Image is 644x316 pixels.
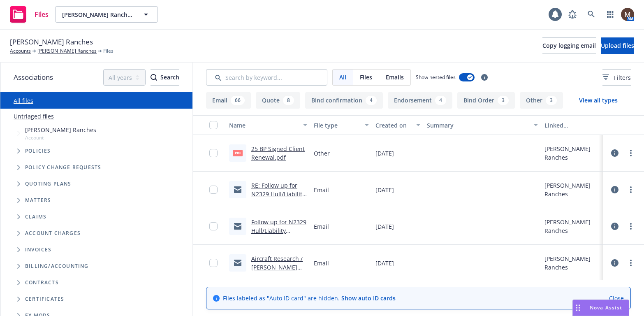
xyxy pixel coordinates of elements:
div: File type [314,121,360,130]
span: Filters [614,73,631,82]
span: Email [314,186,329,194]
span: Files [360,73,372,81]
input: Search by keyword... [206,69,327,86]
img: photo [621,8,634,21]
div: Summary [427,121,529,130]
input: Toggle Row Selected [209,186,218,194]
div: 4 [435,96,446,105]
span: Policy change requests [25,165,101,170]
a: Files [7,3,52,26]
div: [PERSON_NAME] Ranches [544,144,600,162]
div: Linked associations [544,121,600,130]
button: File type [310,115,372,135]
a: more [626,258,636,268]
a: 25 BP Signed Client Renewal.pdf [251,145,305,161]
div: 4 [366,96,377,105]
button: Filters [602,69,631,86]
input: Toggle Row Selected [209,222,218,230]
div: 3 [546,96,557,105]
span: Other [314,149,330,158]
a: Close [609,294,624,302]
a: Accounts [10,47,31,55]
span: Matters [25,198,51,203]
svg: Search [151,74,157,81]
span: [DATE] [375,186,394,194]
button: Bind Order [457,92,515,109]
div: [PERSON_NAME] Ranches [544,218,600,235]
span: pdf [233,150,243,156]
button: Bind confirmation [305,92,383,109]
span: [DATE] [375,222,394,231]
span: Associations [14,72,53,83]
div: Search [151,70,179,85]
a: more [626,185,636,195]
button: View all types [566,92,631,109]
a: more [626,148,636,158]
button: Quote [256,92,300,109]
span: Files labeled as "Auto ID card" are hidden. [223,294,396,302]
button: Email [206,92,251,109]
div: 66 [231,96,245,105]
span: All [339,73,346,81]
a: Switch app [602,6,619,23]
button: Other [520,92,563,109]
div: Drag to move [573,300,583,316]
span: Claims [25,214,46,219]
span: Invoices [25,247,52,252]
a: Untriaged files [14,112,54,121]
span: Files [103,47,114,55]
span: Quoting plans [25,181,72,186]
span: Email [314,259,329,267]
button: SearchSearch [151,69,179,86]
span: [PERSON_NAME] Ranches [10,37,93,47]
button: Nova Assist [572,300,629,316]
span: [PERSON_NAME] Ranches [62,10,133,19]
a: RE: Follow up for N2329 Hull/Liability Renewal – Request for Updates [251,181,305,215]
div: Name [229,121,298,130]
div: [PERSON_NAME] Ranches [544,254,600,272]
div: Tree Example [0,124,192,258]
button: Copy logging email [542,37,596,54]
a: Follow up for N2329 Hull/Liability Renewal – Request for Updates [251,218,306,252]
button: [PERSON_NAME] Ranches [55,6,158,23]
span: Contracts [25,280,59,285]
span: Billing/Accounting [25,264,89,269]
span: Upload files [601,42,634,49]
div: 8 [283,96,294,105]
a: Report a Bug [564,6,581,23]
button: Endorsement [388,92,452,109]
a: Aircraft Research / [PERSON_NAME] Ranches [251,255,303,280]
span: Filters [602,73,631,82]
a: Show auto ID cards [341,294,396,302]
span: Certificates [25,297,64,302]
span: Nova Assist [590,304,622,311]
button: Linked associations [541,115,603,135]
span: Files [35,11,49,18]
span: Account [25,134,96,141]
div: Created on [375,121,411,130]
button: Upload files [601,37,634,54]
button: Name [226,115,310,135]
div: 3 [498,96,509,105]
button: Summary [424,115,541,135]
span: Account charges [25,231,81,236]
div: [PERSON_NAME] Ranches [544,181,600,198]
input: Toggle Row Selected [209,149,218,157]
a: [PERSON_NAME] Ranches [37,47,97,55]
a: more [626,221,636,231]
span: [PERSON_NAME] Ranches [25,125,96,134]
button: Created on [372,115,424,135]
span: [DATE] [375,259,394,267]
a: Search [583,6,600,23]
span: Emails [386,73,404,81]
input: Toggle Row Selected [209,259,218,267]
span: Policies [25,149,51,153]
a: All files [14,97,33,105]
input: Select all [209,121,218,129]
span: [DATE] [375,149,394,158]
span: Show nested files [416,74,456,81]
span: Email [314,222,329,231]
span: Copy logging email [542,42,596,49]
